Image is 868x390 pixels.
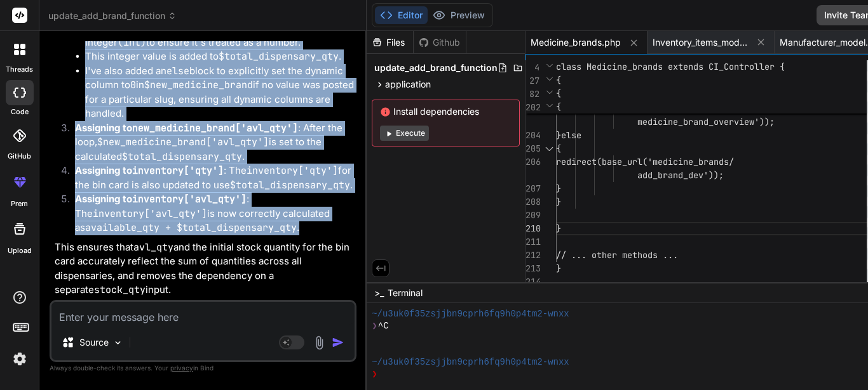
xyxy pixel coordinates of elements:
code: available_qty + $total_dispensary_qty [85,221,297,234]
span: privacy [170,364,193,372]
span: ❯ [372,368,378,380]
label: Upload [8,245,32,256]
img: Pick Models [112,337,123,348]
img: icon [332,336,344,349]
button: Execute [380,126,429,141]
div: 210 [526,222,539,235]
label: code [11,107,29,117]
label: threads [6,64,33,75]
span: update_add_brand_function [48,10,177,22]
code: inventory['avl_qty'] [93,207,207,220]
div: 204 [526,129,539,142]
label: GitHub [8,151,31,162]
code: new_medicine_brand['avl_qty'] [132,122,298,134]
div: Github [414,36,466,49]
code: $new_medicine_brand['avl_qty'] [97,136,269,148]
strong: Assigning to [75,164,224,176]
p: This ensures that and the initial stock quantity for the bin card accurately reflect the sum of q... [55,240,354,297]
li: : The is now correctly calculated as . [65,192,354,235]
strong: Assigning to [75,193,247,205]
span: ^C [378,320,389,332]
div: 212 [526,249,539,262]
code: (int) [118,36,146,49]
p: Source [79,336,109,349]
img: settings [9,348,31,370]
code: 0 [130,79,136,91]
li: : After the loop, is set to the calculated . [65,121,354,164]
code: inventory['qty'] [132,164,224,177]
button: Editor [375,6,428,24]
div: 206 [526,155,539,169]
p: Always double-check its answers. Your in Bind [50,362,356,374]
span: } [556,183,561,194]
div: 214 [526,275,539,289]
span: // ... other methods ... [556,249,678,261]
span: update_add_brand_function [374,62,498,74]
div: 209 [526,209,539,222]
li: : The for the bin card is also updated to use . [65,164,354,192]
span: add_brand_dev')); [637,169,724,181]
span: } [556,196,561,207]
span: { [556,74,561,86]
code: $total_dispensary_qty [122,150,242,163]
code: stock_qty [94,283,146,296]
span: >_ [374,287,384,299]
code: $new_medicine_brand [144,79,253,91]
li: I've also added an block to explicitly set the dynamic column to in if no value was posted for a ... [85,64,354,121]
span: Terminal [388,287,423,299]
li: This integer value is added to . [85,49,354,64]
span: medicine_brand_overview')); [637,116,775,127]
button: Preview [428,6,490,24]
img: attachment [312,335,327,350]
div: 213 [526,262,539,275]
span: Medicine_brands.php [531,36,621,49]
span: { [556,143,561,154]
span: / [729,156,734,167]
span: }else [556,129,581,141]
code: avl_qty [133,241,173,254]
span: 202 [526,101,539,114]
span: application [385,78,431,91]
div: 208 [526,195,539,209]
code: $total_dispensary_qty [219,50,339,63]
span: 4 [526,61,539,74]
div: 207 [526,182,539,195]
span: 82 [526,88,539,101]
span: { [556,88,561,99]
span: ~/u3uk0f35zsjjbn9cprh6fq9h0p4tm2-wnxx [372,308,569,320]
span: Install dependencies [380,105,512,118]
code: inventory['avl_qty'] [132,193,247,205]
span: } [556,223,561,234]
span: class Medicine_brands extends CI_Controller { [556,61,785,72]
span: } [556,263,561,274]
div: Files [367,36,413,49]
code: $total_dispensary_qty [230,179,350,192]
label: prem [11,198,28,209]
div: Click to collapse the range. [541,142,557,155]
span: ❯ [372,320,378,332]
span: Inventory_items_models.php [653,36,748,49]
div: 205 [526,142,539,155]
code: inventory['qty'] [247,164,338,177]
span: ~/u3uk0f35zsjjbn9cprh6fq9h0p4tm2-wnxx [372,356,569,368]
div: 211 [526,235,539,249]
span: redirect(base_url('medicine_brands [556,156,729,167]
code: else [166,65,189,77]
strong: Assigning to [75,122,298,134]
span: { [556,101,561,112]
span: 27 [526,74,539,88]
